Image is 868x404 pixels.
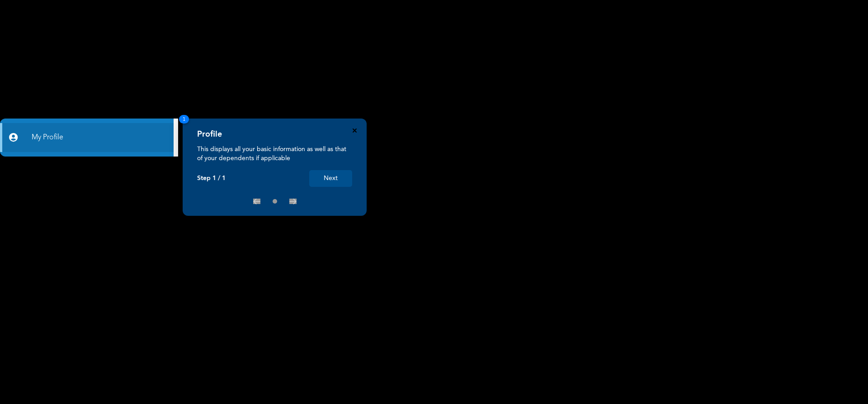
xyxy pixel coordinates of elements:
span: 1 [179,115,189,124]
button: Next [309,170,352,187]
p: This displays all your basic information as well as that of your dependents if applicable [197,145,352,163]
h4: Profile [197,129,222,139]
button: Close [353,128,357,133]
p: Step 1 / 1 [197,175,226,182]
